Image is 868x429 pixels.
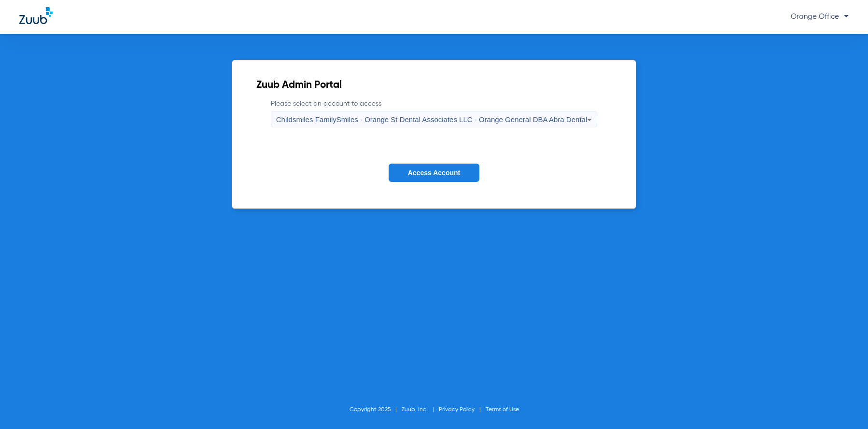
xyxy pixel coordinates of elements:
li: Zuub, Inc. [402,405,439,415]
span: Orange Office [791,13,849,20]
iframe: Chat Widget [820,383,868,429]
a: Privacy Policy [439,407,475,413]
a: Terms of Use [486,407,519,413]
li: Copyright 2025 [350,405,402,415]
span: Childsmiles FamilySmiles - Orange St Dental Associates LLC - Orange General DBA Abra Dental [276,115,587,124]
button: Access Account [389,164,479,182]
label: Please select an account to access [271,99,597,127]
h2: Zuub Admin Portal [256,81,612,90]
img: Zuub Logo [19,7,53,24]
span: Access Account [408,169,460,177]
